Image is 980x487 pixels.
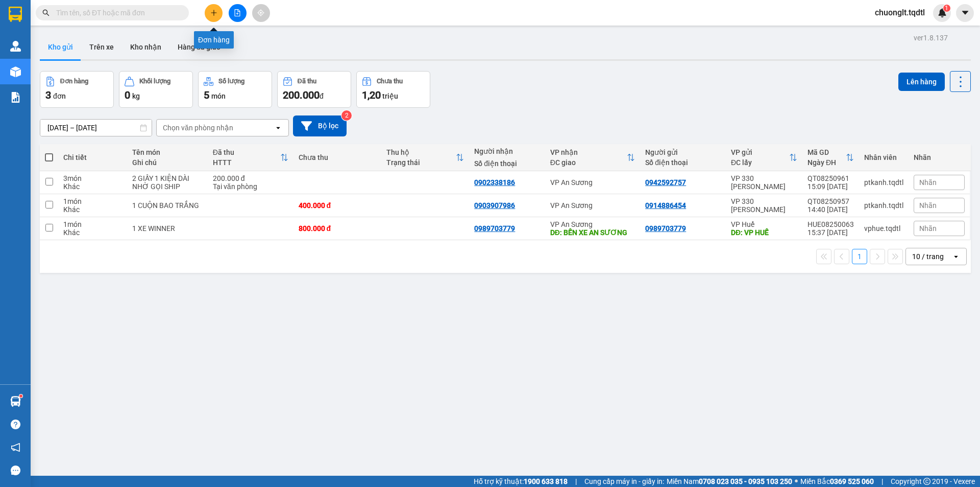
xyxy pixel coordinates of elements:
div: 15:09 [DATE] [807,182,854,191]
strong: 0708 023 035 - 0935 103 250 [699,477,792,485]
div: 0942592757 [645,178,686,187]
input: Select a date range. [40,120,152,136]
div: 0989703779 [645,224,686,233]
div: ptkanh.tqdtl [864,201,903,210]
button: Đã thu200.000đ [277,71,351,108]
div: 1 CUỘN BAO TRẮNG [132,201,203,210]
div: Đã thu [213,148,280,156]
svg: open [952,252,960,261]
span: triệu [382,92,398,100]
button: Đơn hàng3đơn [40,71,114,108]
div: ver 1.8.137 [914,32,948,43]
span: Nhãn [919,201,937,210]
div: Chưa thu [299,153,376,161]
div: 0903907986 [474,201,515,210]
span: Cung cấp máy in - giấy in: [584,476,664,487]
div: 0989703779 [474,224,515,233]
div: QT08250957 [807,197,854,205]
div: 14:40 [DATE] [807,205,854,214]
th: Toggle SortBy [802,144,859,171]
div: HUE08250063 [807,220,854,228]
sup: 1 [943,5,950,12]
span: 5 [204,89,209,101]
button: caret-down [956,4,974,22]
span: aim [257,9,264,16]
div: Nhãn [914,153,965,161]
div: 0902338186 [474,178,515,187]
div: Khối lượng [139,78,170,85]
div: HTTT [213,158,280,167]
span: 0 [125,89,130,101]
div: ĐC lấy [731,158,789,167]
div: Số điện thoại [474,159,540,168]
div: 800.000 đ [299,224,376,233]
div: Người gửi [645,148,721,156]
div: VP An Sương [550,201,635,210]
div: Người nhận [474,147,540,155]
span: Miền Bắc [800,476,874,487]
button: 1 [852,249,867,264]
div: DĐ: BẾN XE AN SƯƠNG [550,228,635,237]
div: Ngày ĐH [807,158,846,167]
div: VP An Sương [550,178,635,187]
div: NHỜ GỌI SHIP [132,182,203,191]
img: warehouse-icon [10,396,21,407]
div: ptkanh.tqdtl [864,178,903,187]
span: Nhãn [919,178,937,187]
div: VP 330 [PERSON_NAME] [731,174,797,191]
input: Tìm tên, số ĐT hoặc mã đơn [56,7,177,18]
img: warehouse-icon [10,41,21,52]
div: VP 330 [PERSON_NAME] [731,197,797,214]
button: Hàng đã giao [169,35,229,59]
span: plus [210,9,217,16]
span: kg [132,92,140,100]
span: Miền Nam [667,476,792,487]
th: Toggle SortBy [726,144,802,171]
span: chuonglt.tqdtl [867,6,933,19]
div: Mã GD [807,148,846,156]
span: message [11,466,20,475]
th: Toggle SortBy [381,144,469,171]
img: logo-vxr [9,7,22,22]
div: Chi tiết [63,153,121,161]
div: 0914886454 [645,201,686,210]
sup: 2 [341,110,352,121]
span: search [42,9,50,16]
div: 15:37 [DATE] [807,228,854,237]
div: VP gửi [731,148,789,156]
span: Nhãn [919,224,937,233]
span: caret-down [961,8,970,17]
span: 3 [45,89,51,101]
button: plus [205,4,223,22]
span: | [881,476,883,487]
div: 2 GIẤY 1 KIỆN DÀI [132,174,203,182]
span: đ [320,92,324,100]
div: Khác [63,228,121,237]
button: Bộ lọc [293,115,347,136]
th: Toggle SortBy [208,144,293,171]
div: Đơn hàng [60,78,88,85]
span: 1,20 [362,89,381,101]
div: Trạng thái [386,158,456,167]
button: Khối lượng0kg [119,71,193,108]
div: Đơn hàng [194,31,234,49]
div: 400.000 đ [299,201,376,210]
img: icon-new-feature [938,8,947,17]
button: aim [252,4,270,22]
span: | [575,476,577,487]
strong: 1900 633 818 [524,477,568,485]
div: Số điện thoại [645,158,721,167]
div: VP Huế [731,220,797,228]
button: Lên hàng [898,73,945,91]
div: Khác [63,182,121,191]
button: Trên xe [81,35,122,59]
span: 1 [945,5,948,12]
svg: open [274,124,282,132]
div: 1 món [63,220,121,228]
div: Tại văn phòng [213,182,288,191]
div: 1 XE WINNER [132,224,203,233]
img: warehouse-icon [10,66,21,77]
span: món [211,92,226,100]
div: 10 / trang [912,251,944,262]
span: question-circle [11,420,20,429]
